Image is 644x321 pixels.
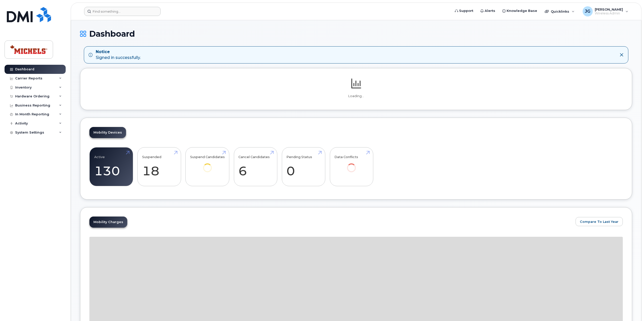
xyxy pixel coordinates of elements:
span: Compare To Last Year [580,219,618,224]
a: Data Conflicts [334,150,368,179]
a: Cancel Candidates 6 [238,150,273,183]
div: Signed in successfully. [96,49,141,61]
a: Mobility Charges [89,217,127,228]
a: Suspended 18 [142,150,176,183]
strong: Notice [96,49,141,55]
p: Loading... [89,94,623,98]
a: Suspend Candidates [190,150,225,179]
a: Active 130 [94,150,128,183]
a: Mobility Devices [89,127,126,138]
button: Compare To Last Year [576,217,623,226]
h1: Dashboard [80,29,632,38]
a: Pending Status 0 [286,150,320,183]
